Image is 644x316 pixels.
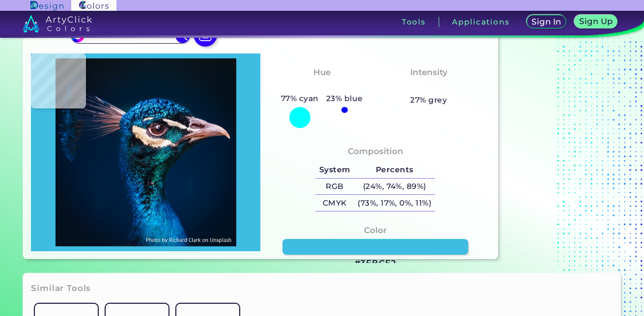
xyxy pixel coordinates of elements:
[364,223,387,237] h4: Color
[315,162,354,178] h5: System
[581,18,611,25] h5: Sign Up
[410,65,448,79] h4: Intensity
[402,18,426,26] h3: Tools
[23,15,92,32] img: logo_artyclick_colors_white.svg
[410,94,447,106] h5: 27% grey
[406,80,452,92] h3: Medium
[529,16,565,28] a: Sign In
[354,179,435,195] h5: (24%, 74%, 89%)
[30,1,63,10] img: ArtyClick Design logo
[533,18,560,26] h5: Sign In
[354,195,435,211] h5: (73%, 17%, 0%, 11%)
[290,80,354,92] h3: Bluish Cyan
[452,18,509,26] h3: Applications
[315,179,354,195] h5: RGB
[277,92,322,105] h5: 77% cyan
[36,58,255,246] img: img_pavlin.jpg
[577,16,616,28] a: Sign Up
[31,283,91,294] h3: Similar Tools
[315,195,354,211] h5: CMYK
[313,65,331,79] h4: Hue
[355,258,396,269] h3: #3EBCE2
[354,162,435,178] h5: Percents
[322,92,366,105] h5: 23% blue
[348,144,403,158] h4: Composition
